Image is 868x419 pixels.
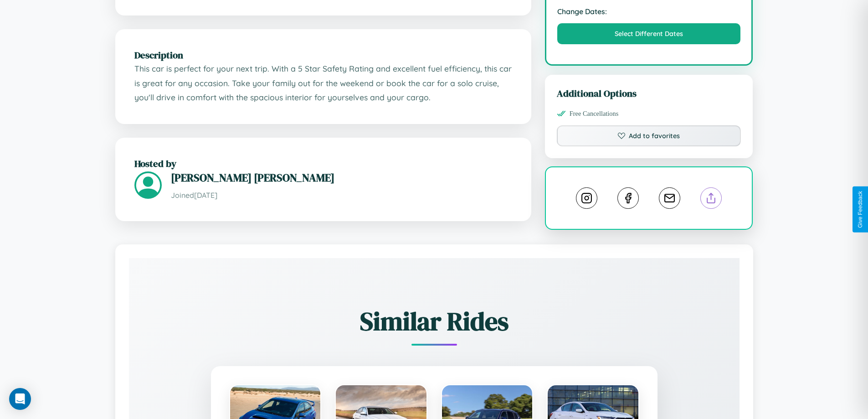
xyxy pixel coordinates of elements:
[557,7,741,16] strong: Change Dates:
[557,23,741,44] button: Select Different Dates
[557,87,741,100] h3: Additional Options
[171,170,512,185] h3: [PERSON_NAME] [PERSON_NAME]
[857,191,863,228] div: Give Feedback
[9,388,31,410] div: Open Intercom Messenger
[171,189,512,202] p: Joined [DATE]
[161,304,708,339] h2: Similar Rides
[557,125,741,146] button: Add to favorites
[134,62,512,105] p: This car is perfect for your next trip. With a 5 Star Safety Rating and excellent fuel efficiency...
[570,110,619,118] span: Free Cancellations
[134,157,512,170] h2: Hosted by
[134,48,512,62] h2: Description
